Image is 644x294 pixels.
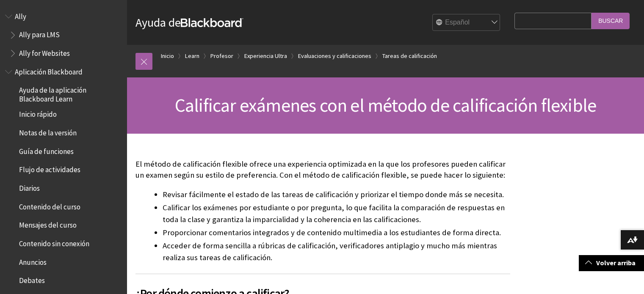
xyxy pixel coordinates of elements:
[181,18,243,27] strong: Blackboard
[210,51,233,61] a: Profesor
[19,163,80,174] span: Flujo de actividades
[19,144,74,156] span: Guía de funciones
[185,51,199,61] a: Learn
[19,236,89,248] span: Contenido sin conexión
[19,107,57,119] span: Inicio rápido
[19,200,80,211] span: Contenido del curso
[382,51,437,61] a: Tareas de calificación
[19,255,47,267] span: Anuncios
[5,9,122,60] nav: Book outline for Anthology Ally Help
[433,14,500,31] select: Site Language Selector
[15,65,83,76] span: Aplicación Blackboard
[19,83,121,103] span: Ayuda de la aplicación Blackboard Learn
[591,13,630,29] input: Buscar
[163,202,510,225] li: Calificar los exámenes por estudiante o por pregunta, lo que facilita la comparación de respuesta...
[163,240,510,264] li: Acceder de forma sencilla a rúbricas de calificación, verificadores antiplagio y mucho más mientr...
[175,93,596,117] span: Calificar exámenes con el método de calificación flexible
[19,126,77,137] span: Notas de la versión
[135,159,510,181] p: El método de calificación flexible ofrece una experiencia optimizada en la que los profesores pue...
[163,227,510,239] li: Proporcionar comentarios integrados y de contenido multimedia a los estudiantes de forma directa.
[298,51,371,61] a: Evaluaciones y calificaciones
[19,181,40,192] span: Diarios
[244,51,287,61] a: Experiencia Ultra
[579,255,644,271] a: Volver arriba
[135,15,243,30] a: Ayuda deBlackboard
[161,51,174,61] a: Inicio
[163,189,510,201] li: Revisar fácilmente el estado de las tareas de calificación y priorizar el tiempo donde más se nec...
[19,274,45,285] span: Debates
[19,218,77,230] span: Mensajes del curso
[19,46,70,58] span: Ally for Websites
[15,9,26,21] span: Ally
[19,28,60,39] span: Ally para LMS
